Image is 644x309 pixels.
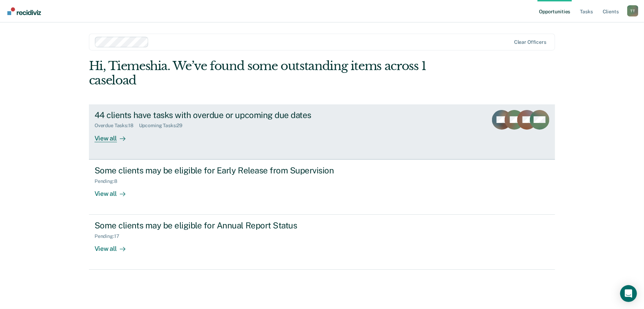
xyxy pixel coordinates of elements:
[89,59,462,88] div: Hi, Tiemeshia. We’ve found some outstanding items across 1 caseload
[627,5,638,16] button: Profile dropdown button
[95,178,123,184] div: Pending : 8
[95,220,340,231] div: Some clients may be eligible for Annual Report Status
[620,285,637,302] div: Open Intercom Messenger
[139,123,188,129] div: Upcoming Tasks : 29
[89,215,555,270] a: Some clients may be eligible for Annual Report StatusPending:17View all
[95,233,125,239] div: Pending : 17
[95,110,340,120] div: 44 clients have tasks with overdue or upcoming due dates
[514,39,546,45] div: Clear officers
[89,104,555,159] a: 44 clients have tasks with overdue or upcoming due datesOverdue Tasks:18Upcoming Tasks:29View all
[95,239,134,253] div: View all
[627,5,638,16] div: T T
[95,123,139,129] div: Overdue Tasks : 18
[7,7,41,15] img: Recidiviz
[95,184,134,198] div: View all
[95,129,134,142] div: View all
[95,165,340,176] div: Some clients may be eligible for Early Release from Supervision
[89,159,555,215] a: Some clients may be eligible for Early Release from SupervisionPending:8View all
